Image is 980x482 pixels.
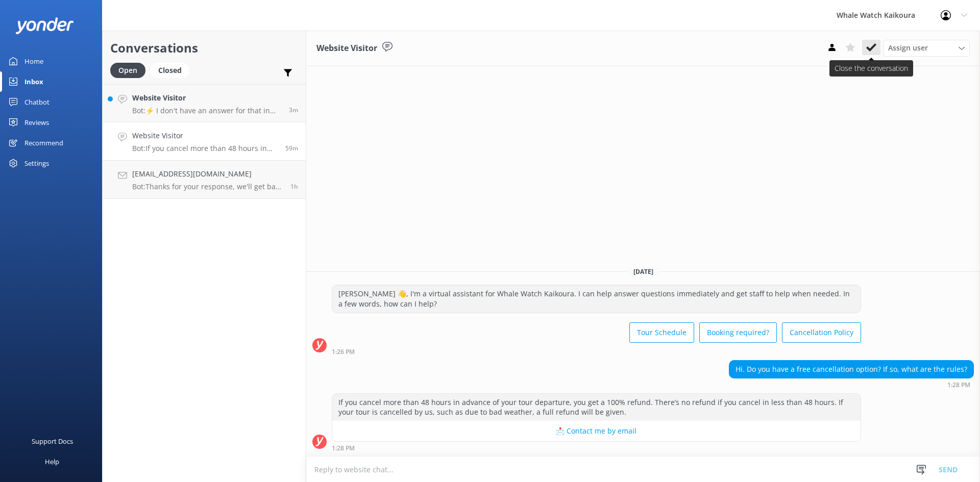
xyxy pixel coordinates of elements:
div: Aug 27 2025 01:28pm (UTC +12:00) Pacific/Auckland [729,381,974,388]
a: Closed [151,64,194,75]
div: Assign User [883,40,970,56]
button: Tour Schedule [629,322,694,343]
div: Support Docs [32,431,73,451]
strong: 1:28 PM [332,445,355,451]
strong: 1:26 PM [332,349,355,355]
button: Cancellation Policy [782,322,861,343]
a: Open [110,64,151,75]
span: Aug 27 2025 01:28pm (UTC +12:00) Pacific/Auckland [285,144,298,153]
button: 📩 Contact me by email [332,421,861,441]
div: Reviews [24,112,49,133]
div: Aug 27 2025 01:26pm (UTC +12:00) Pacific/Auckland [332,348,861,355]
span: [DATE] [627,267,659,276]
h4: Website Visitor [132,130,278,141]
div: [PERSON_NAME] 👋, I'm a virtual assistant for Whale Watch Kaikoura. I can help answer questions im... [332,285,861,312]
div: Recommend [24,133,63,153]
a: Website VisitorBot:⚡ I don't have an answer for that in my knowledge base. Please try and rephras... [103,84,306,122]
div: Closed [151,63,189,78]
p: Bot: If you cancel more than 48 hours in advance of your tour departure, you get a 100% refund. T... [132,144,278,153]
div: If you cancel more than 48 hours in advance of your tour departure, you get a 100% refund. There’... [332,394,861,421]
span: Aug 27 2025 01:17pm (UTC +12:00) Pacific/Auckland [290,182,298,191]
div: Inbox [24,71,43,92]
img: yonder-white-logo.png [15,17,74,34]
p: Bot: ⚡ I don't have an answer for that in my knowledge base. Please try and rephrase your questio... [132,106,281,115]
span: Assign user [888,42,928,54]
div: Chatbot [24,92,50,112]
div: Open [110,63,145,78]
p: Bot: Thanks for your response, we'll get back to you as soon as we can during opening hours. [132,182,283,191]
button: Booking required? [699,322,777,343]
div: Settings [24,153,49,173]
div: Help [45,451,59,472]
h4: Website Visitor [132,92,281,104]
h3: Website Visitor [316,42,377,55]
h2: Conversations [110,38,298,58]
span: Aug 27 2025 02:24pm (UTC +12:00) Pacific/Auckland [289,106,298,114]
div: Hi. Do you have a free cancellation option? If so, what are the rules? [729,361,973,378]
a: Website VisitorBot:If you cancel more than 48 hours in advance of your tour departure, you get a ... [103,122,306,161]
h4: [EMAIL_ADDRESS][DOMAIN_NAME] [132,168,283,180]
a: [EMAIL_ADDRESS][DOMAIN_NAME]Bot:Thanks for your response, we'll get back to you as soon as we can... [103,161,306,199]
div: Home [24,51,43,71]
strong: 1:28 PM [947,382,970,388]
div: Aug 27 2025 01:28pm (UTC +12:00) Pacific/Auckland [332,444,861,451]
